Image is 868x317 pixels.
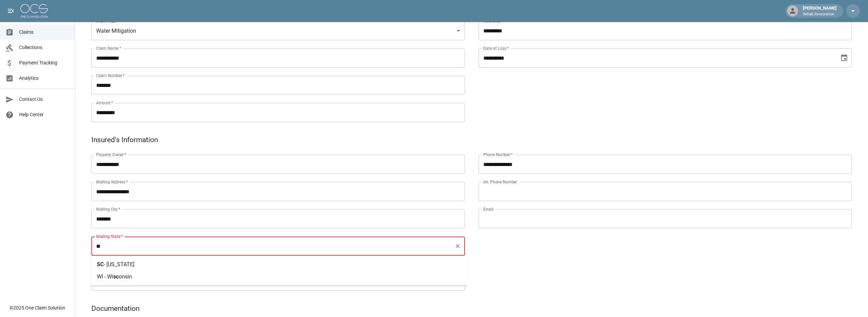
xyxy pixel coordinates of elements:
label: Email [483,206,494,212]
div: [PERSON_NAME] [800,5,839,17]
img: ocs-logo-white-transparent.png [20,4,48,18]
span: sc [113,273,119,280]
label: Phone Number [483,152,513,157]
label: Date of Loss [483,45,509,51]
label: Claim Name [96,45,121,51]
label: Mailing City [96,206,120,212]
span: Analytics [19,75,69,82]
span: SC [97,261,104,268]
span: onsin [119,273,132,280]
span: WI - Wi [97,273,113,280]
span: Claims [19,29,69,36]
label: Alt. Phone Number [483,179,517,185]
label: Mailing Address [96,179,128,185]
label: Amount [96,100,113,106]
div: © 2025 One Claim Solution [10,304,65,311]
label: Mailing State [96,233,123,239]
button: open drawer [4,4,18,18]
div: Water Mitigation [91,21,465,40]
p: Rehab Restoration [803,12,837,17]
span: Payment Tracking [19,59,69,66]
span: - [US_STATE] [104,261,134,268]
button: Choose date, selected date is Aug 22, 2025 [837,51,851,65]
button: Clear [453,241,462,251]
span: Help Center [19,111,69,118]
span: Contact Us [19,96,69,103]
span: Collections [19,44,69,51]
label: Claim Number [96,73,124,78]
label: Property Owner [96,152,127,157]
